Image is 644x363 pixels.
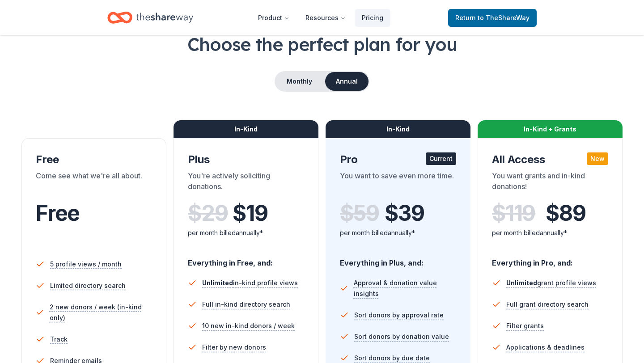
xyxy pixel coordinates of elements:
div: You're actively soliciting donations. [188,170,304,195]
button: Resources [298,9,353,27]
span: Approval & donation value insights [354,278,456,299]
span: Limited directory search [50,280,126,291]
span: Filter grants [506,321,544,331]
span: in-kind profile views [202,279,298,287]
span: Filter by new donors [202,342,266,353]
nav: Main [251,7,390,28]
button: Monthly [275,72,323,91]
div: You want to save even more time. [340,170,456,195]
div: In-Kind [174,120,318,138]
div: Free [36,152,152,167]
div: All Access [492,152,608,167]
button: Annual [325,72,369,91]
div: per month billed annually* [188,228,304,238]
span: $ 19 [233,201,267,226]
span: Full in-kind directory search [202,299,290,310]
span: $ 89 [546,201,585,226]
a: Returnto TheShareWay [448,9,537,27]
div: Everything in Plus, and: [340,250,456,269]
div: Plus [188,152,304,167]
div: Everything in Pro, and: [492,250,608,269]
span: 10 new in-kind donors / week [202,321,295,331]
span: Full grant directory search [506,299,589,310]
span: Unlimited [506,279,537,287]
span: Sort donors by donation value [354,331,449,342]
span: Track [50,334,68,345]
button: Product [251,9,297,27]
span: Sort donors by approval rate [354,310,444,321]
span: to TheShareWay [478,14,530,21]
div: In-Kind + Grants [478,120,623,138]
div: Pro [340,152,456,167]
span: Free [36,200,80,226]
div: New [587,152,608,165]
div: In-Kind [326,120,470,138]
div: You want grants and in-kind donations! [492,170,608,195]
h1: Choose the perfect plan for you [21,32,623,57]
span: $ 39 [385,201,424,226]
div: per month billed annually* [340,228,456,238]
div: Current [426,152,456,165]
span: 2 new donors / week (in-kind only) [50,302,152,323]
div: per month billed annually* [492,228,608,238]
span: Unlimited [202,279,233,287]
span: grant profile views [506,279,596,287]
a: Home [107,7,193,28]
a: Pricing [355,9,390,27]
span: Applications & deadlines [506,342,585,353]
span: 5 profile views / month [50,259,122,270]
div: Come see what we're all about. [36,170,152,195]
div: Everything in Free, and: [188,250,304,269]
span: Return [455,13,530,23]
